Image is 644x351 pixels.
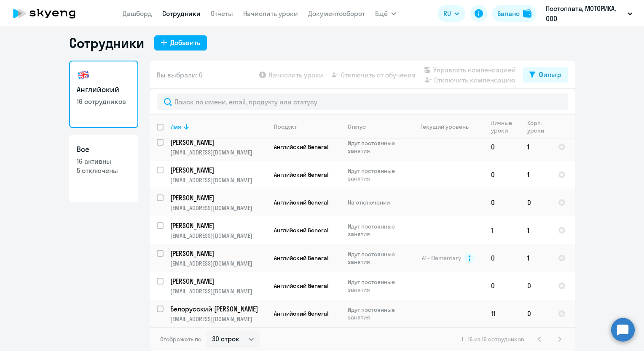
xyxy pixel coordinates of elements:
td: 0 [521,300,551,327]
span: 1 - 16 из 16 сотрудников [462,335,524,343]
td: 0 [484,161,521,189]
button: Добавить [154,35,207,51]
p: 5 отключены [77,166,131,175]
div: Статус [348,123,405,130]
span: Английский General [274,226,328,234]
button: Фильтр [523,67,568,82]
p: [PERSON_NAME] [170,138,266,147]
span: Английский General [274,282,328,290]
div: Фильтр [539,69,561,80]
span: Английский General [274,199,328,206]
span: Вы выбрали: 0 [157,70,203,80]
a: Отчеты [211,9,233,18]
div: Текущий уровень [421,123,469,130]
div: Добавить [170,37,200,48]
button: RU [437,5,465,22]
td: 0 [484,133,521,161]
p: 16 сотрудников [77,97,131,106]
span: Английский General [274,254,328,262]
span: Английский General [274,143,328,151]
p: Идут постоянные занятия [348,278,405,293]
div: Статус [348,123,366,130]
div: Личные уроки [491,119,515,134]
p: Идут постоянные занятия [348,306,405,321]
td: 1 [521,216,551,244]
td: 0 [521,189,551,216]
h1: Сотрудники [69,35,144,51]
a: [PERSON_NAME] [170,249,267,258]
td: 0 [484,244,521,272]
a: [PERSON_NAME] [170,193,267,202]
div: Продукт [274,123,341,130]
button: Балансbalance [492,5,537,22]
div: Корп. уроки [527,119,551,134]
div: Баланс [497,8,520,19]
p: Белорусский [PERSON_NAME] [170,304,266,314]
a: Дашборд [123,9,152,18]
td: 0 [484,272,521,300]
td: 0 [521,272,551,300]
a: Начислить уроки [243,9,298,18]
td: 1 [521,133,551,161]
span: A1 - Elementary [422,254,461,262]
p: Идут постоянные занятия [348,139,405,154]
span: Английский General [274,310,328,317]
p: [PERSON_NAME] [170,249,266,258]
a: [PERSON_NAME] [170,277,267,286]
a: Английский16 сотрудников [69,61,138,128]
a: [PERSON_NAME] [170,165,267,175]
span: Ещё [375,8,388,19]
p: [EMAIL_ADDRESS][DOMAIN_NAME] [170,287,267,295]
p: [EMAIL_ADDRESS][DOMAIN_NAME] [170,149,267,156]
p: Идут постоянные занятия [348,250,405,266]
div: Имя [170,123,181,130]
h3: Все [77,144,131,155]
p: [EMAIL_ADDRESS][DOMAIN_NAME] [170,204,267,212]
p: Постоплата, МОТОРИКА, ООО [546,3,624,24]
img: balance [523,9,531,18]
input: Поиск по имени, email, продукту или статусу [157,93,568,110]
p: Идут постоянные занятия [348,167,405,182]
a: [PERSON_NAME] [170,138,267,147]
h3: Английский [77,84,131,95]
td: 1 [521,244,551,272]
img: english [77,68,90,82]
a: [PERSON_NAME] [170,221,267,230]
td: 1 [484,216,521,244]
div: Корп. уроки [527,119,545,134]
div: Продукт [274,123,297,130]
button: Ещё [375,5,396,22]
p: [PERSON_NAME] [170,277,266,286]
a: Белорусский [PERSON_NAME] [170,304,267,314]
a: Все16 активны5 отключены [69,135,138,202]
p: [PERSON_NAME] [170,165,266,175]
div: Имя [170,123,267,130]
p: [EMAIL_ADDRESS][DOMAIN_NAME] [170,176,267,184]
td: 1 [521,161,551,189]
a: Сотрудники [162,9,201,18]
p: На отключении [348,199,405,206]
span: Отображать по: [160,335,203,343]
p: [EMAIL_ADDRESS][DOMAIN_NAME] [170,232,267,239]
span: RU [443,8,451,19]
a: Документооборот [308,9,365,18]
p: [PERSON_NAME] [170,193,266,202]
span: Английский General [274,171,328,178]
p: [EMAIL_ADDRESS][DOMAIN_NAME] [170,260,267,267]
p: [PERSON_NAME] [170,221,266,230]
p: Идут постоянные занятия [348,223,405,238]
div: Личные уроки [491,119,520,134]
p: [EMAIL_ADDRESS][DOMAIN_NAME] [170,315,267,323]
td: 11 [484,300,521,327]
button: Постоплата, МОТОРИКА, ООО [542,3,637,24]
p: 16 активны [77,157,131,166]
div: Текущий уровень [413,123,484,130]
td: 0 [484,189,521,216]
